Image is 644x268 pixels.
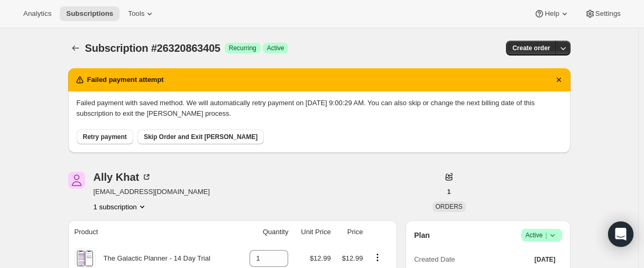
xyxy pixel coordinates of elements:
th: Unit Price [291,220,334,244]
button: Retry payment [77,130,133,144]
button: Analytics [17,6,58,21]
h2: Plan [414,230,430,241]
span: $12.99 [310,254,331,262]
span: Help [545,10,559,18]
span: Retry payment [83,133,127,141]
th: Quantity [239,220,292,244]
span: Ally Khat [68,172,85,189]
th: Price [334,220,366,244]
span: Subscription #26320863405 [85,42,220,54]
button: Subscriptions [60,6,119,21]
h2: Failed payment attempt [87,75,164,85]
span: Active [526,230,558,241]
button: [DATE] [528,252,562,267]
button: Skip Order and Exit [PERSON_NAME] [137,130,264,144]
button: Product actions [369,252,386,263]
button: Product actions [94,201,148,212]
button: Tools [122,6,161,21]
span: [DATE] [535,255,556,264]
span: Create order [512,44,550,52]
span: Subscriptions [66,10,113,18]
span: 1 [447,188,451,196]
button: Create order [506,41,556,56]
th: Product [68,220,239,244]
span: Analytics [23,10,51,18]
span: Skip Order and Exit [PERSON_NAME] [144,133,257,141]
button: Settings [578,6,627,21]
span: Recurring [229,44,256,52]
span: Created Date [414,254,455,265]
span: | [545,231,547,239]
button: Help [528,6,576,21]
span: $12.99 [342,254,363,262]
button: Subscriptions [68,41,83,56]
span: Tools [128,10,144,18]
span: [EMAIL_ADDRESS][DOMAIN_NAME] [94,187,210,197]
button: Dismiss notification [551,72,566,87]
span: ORDERS [436,203,463,210]
div: Open Intercom Messenger [608,221,633,247]
div: Ally Khat [94,172,152,182]
div: The Galactic Planner - 14 Day Trial [96,253,210,264]
p: Failed payment with saved method. We will automatically retry payment on [DATE] 9:00:29 AM. You c... [77,98,562,119]
span: Settings [595,10,621,18]
span: Active [267,44,284,52]
button: 1 [441,184,457,199]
